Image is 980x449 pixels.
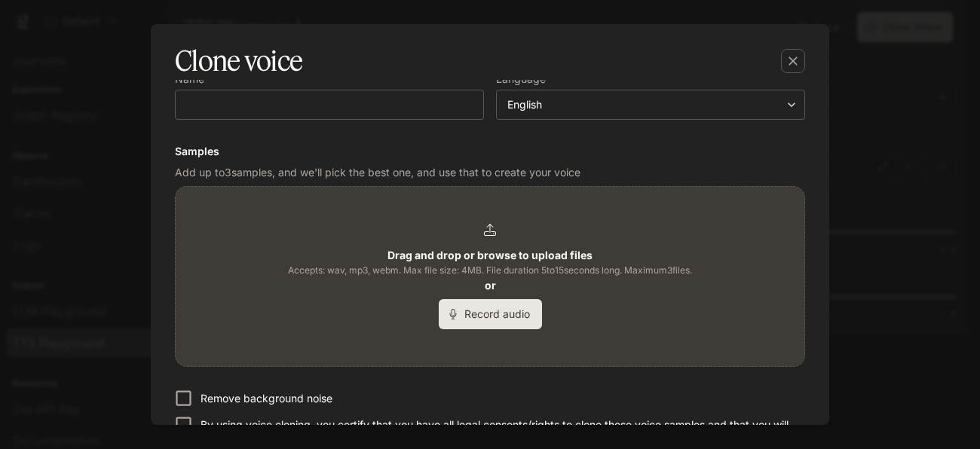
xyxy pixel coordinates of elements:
[439,299,542,329] button: Record audio
[175,74,204,84] p: Name
[175,165,805,180] p: Add up to 3 samples, and we'll pick the best one, and use that to create your voice
[496,74,546,84] p: Language
[201,391,332,406] p: Remove background noise
[175,144,805,159] h6: Samples
[507,97,780,112] div: English
[485,279,496,292] b: or
[175,42,302,80] h5: Clone voice
[497,97,804,112] div: English
[288,263,692,278] span: Accepts: wav, mp3, webm. Max file size: 4MB. File duration 5 to 15 seconds long. Maximum 3 files.
[387,249,593,261] b: Drag and drop or browse to upload files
